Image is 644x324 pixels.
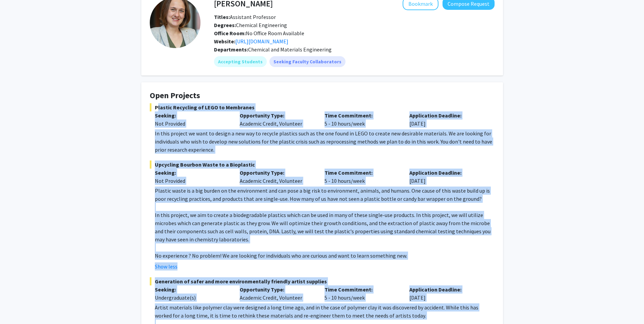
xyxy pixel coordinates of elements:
[155,252,495,260] p: No experience ? No problem! We are looking for individuals who are curious and want to learn some...
[240,285,314,294] p: Opportunity Type:
[240,111,314,120] p: Opportunity Type:
[214,38,235,45] b: Website:
[235,285,319,302] div: Academic Credit, Volunteer
[214,22,236,28] b: Degrees:
[235,169,319,185] div: Academic Credit, Volunteer
[155,120,230,128] div: Not Provided
[155,262,177,271] button: Show less
[155,303,495,320] p: Artist materials like polymer clay were designed a long time ago, and in the case of polymer clay...
[155,211,495,243] p: In this project, we aim to create a biodegradable plastics which can be used in many of these sin...
[325,169,399,177] p: Time Commitment:
[155,169,230,177] p: Seeking:
[409,285,484,294] p: Application Deadline:
[214,56,267,67] mat-chip: Accepting Students
[155,285,230,294] p: Seeking:
[214,14,230,20] b: Titles:
[235,38,288,45] a: Opens in a new tab
[214,30,304,37] span: No Office Room Available
[155,294,230,302] div: Undergraduate(s)
[319,169,404,185] div: 5 - 10 hours/week
[155,177,230,185] div: Not Provided
[319,285,404,302] div: 5 - 10 hours/week
[409,111,484,120] p: Application Deadline:
[214,46,248,53] b: Departments:
[235,111,319,128] div: Academic Credit, Volunteer
[150,277,495,285] span: Generation of safer and more environmentally friendly artist supplies
[155,187,495,203] p: Plastic waste is a big burden on the environment and can pose a big risk to environment, animals,...
[404,285,489,302] div: [DATE]
[155,111,230,120] p: Seeking:
[325,111,399,120] p: Time Commitment:
[214,22,287,28] span: Chemical Engineering
[214,14,276,20] span: Assistant Professor
[325,285,399,294] p: Time Commitment:
[150,160,495,169] span: Upcycling Bourbon Waste to a Bioplastic
[150,91,495,101] h4: Open Projects
[404,111,489,128] div: [DATE]
[248,46,332,53] span: Chemical and Materials Engineering
[269,56,345,67] mat-chip: Seeking Faculty Collaborators
[409,169,484,177] p: Application Deadline:
[5,294,29,319] iframe: Chat
[240,169,314,177] p: Opportunity Type:
[150,103,495,111] span: Plastic Recycling of LEGO to Membranes
[155,129,495,154] p: In this project we want to design a new way to recycle plastics such as the one found in LEGO to ...
[214,30,246,37] b: Office Room:
[404,169,489,185] div: [DATE]
[319,111,404,128] div: 5 - 10 hours/week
